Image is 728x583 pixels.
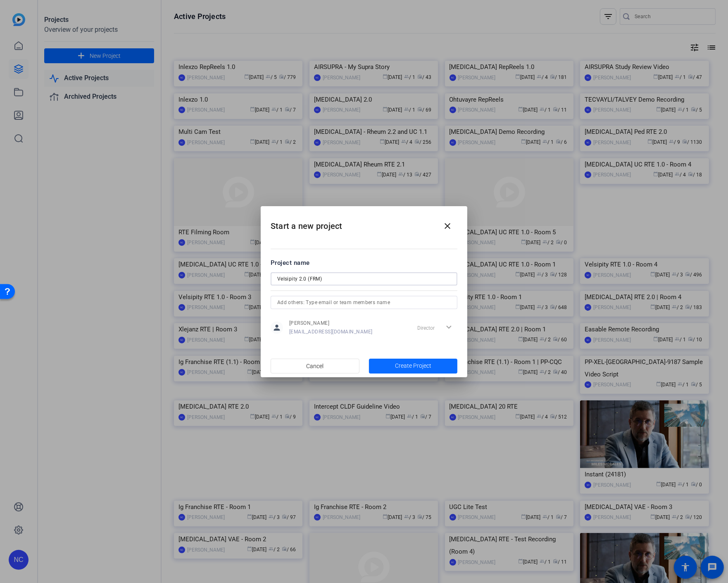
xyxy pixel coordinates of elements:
[395,362,431,370] span: Create Project
[289,328,373,335] span: [EMAIL_ADDRESS][DOMAIN_NAME]
[369,359,458,374] button: Create Project
[261,206,467,240] h2: Start a new project
[306,358,324,374] span: Cancel
[277,274,451,284] input: Enter Project Name
[277,297,451,307] input: Add others: Type email or team members name
[289,320,373,326] span: [PERSON_NAME]
[443,221,452,231] mat-icon: close
[271,359,359,374] button: Cancel
[271,321,283,334] mat-icon: person
[271,258,457,267] div: Project name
